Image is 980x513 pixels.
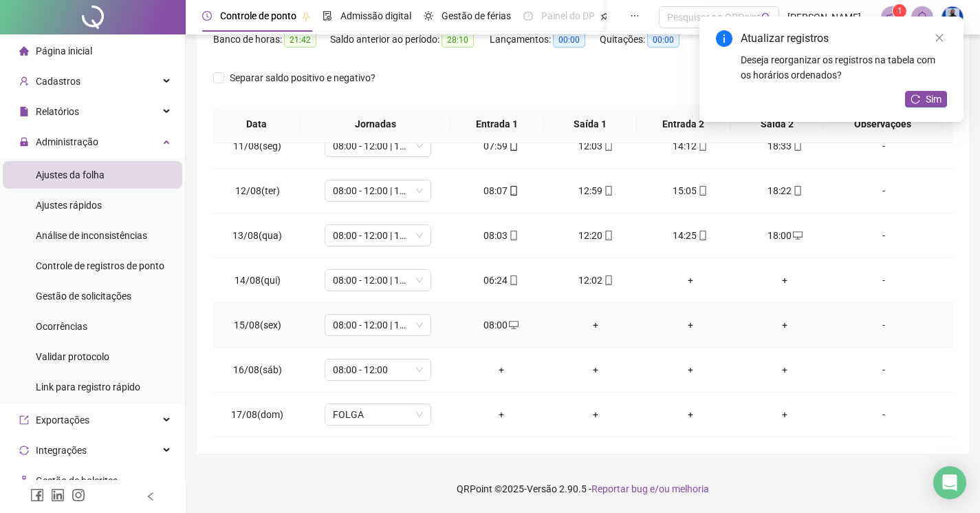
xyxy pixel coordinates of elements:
[761,12,772,23] span: search
[792,141,803,151] span: mobile
[36,45,92,56] span: Página inicial
[36,76,80,87] span: Cadastros
[36,260,164,271] span: Controle de registros de ponto
[553,32,585,48] span: 00:00
[843,362,924,377] div: -
[916,11,928,23] span: bell
[231,409,283,420] span: 17/08(dom)
[541,10,595,21] span: Painel do DP
[544,105,638,143] th: Saída 1
[36,200,102,211] span: Ajustes rápidos
[36,445,87,456] span: Integrações
[792,231,803,240] span: desktop
[233,364,282,375] span: 16/08(sáb)
[508,320,519,330] span: desktop
[51,488,65,502] span: linkedin
[202,11,212,21] span: clock-circle
[233,140,281,151] span: 11/08(seg)
[36,106,79,117] span: Relatórios
[36,415,89,426] span: Exportações
[36,475,118,486] span: Gestão de holerites
[602,186,613,196] span: mobile
[716,30,732,47] span: info-circle
[19,46,29,56] span: home
[654,273,727,288] div: +
[465,228,538,243] div: 08:03
[591,483,709,494] span: Reportar bug e/ou melhoria
[442,32,474,48] span: 28:10
[905,91,947,107] button: Sim
[36,291,131,302] span: Gestão de solicitações
[284,32,316,48] span: 21:42
[697,231,708,240] span: mobile
[559,317,632,333] div: +
[911,94,920,104] span: reload
[213,105,300,143] th: Data
[647,32,679,48] span: 00:00
[932,30,947,45] a: Close
[602,141,613,151] span: mobile
[654,138,727,154] div: 14:12
[232,230,282,241] span: 13/08(qua)
[697,141,708,151] span: mobile
[523,11,533,21] span: dashboard
[654,228,727,243] div: 14:25
[843,183,924,198] div: -
[19,476,29,485] span: apartment
[235,275,281,286] span: 14/08(qui)
[600,12,609,21] span: pushpin
[935,33,944,43] span: close
[787,10,873,25] span: [PERSON_NAME] - Nobre Network
[465,407,538,422] div: +
[897,6,902,16] span: 1
[333,315,423,335] span: 08:00 - 12:00 | 14:00 - 18:00
[749,183,822,198] div: 18:22
[843,407,924,422] div: -
[527,483,557,494] span: Versão
[630,11,640,21] span: ellipsis
[36,230,147,241] span: Análise de inconsistências
[843,138,924,154] div: -
[749,228,822,243] div: 18:00
[741,30,947,47] div: Atualizar registros
[36,321,87,332] span: Ocorrências
[442,10,511,21] span: Gestão de férias
[654,407,727,422] div: +
[602,275,613,285] span: mobile
[36,169,105,180] span: Ajustes da folha
[508,141,519,151] span: mobile
[465,317,538,333] div: 08:00
[72,488,85,502] span: instagram
[19,415,29,425] span: export
[654,183,727,198] div: 15:05
[19,446,29,455] span: sync
[559,407,632,422] div: +
[302,12,310,21] span: pushpin
[843,273,924,288] div: -
[508,186,519,196] span: mobile
[340,10,411,21] span: Admissão digital
[465,362,538,377] div: +
[146,492,155,501] span: left
[559,183,632,198] div: 12:59
[333,136,423,156] span: 08:00 - 12:00 | 14:00 - 18:00
[749,273,822,288] div: +
[333,404,423,425] span: FOLGA
[19,137,29,147] span: lock
[333,270,423,291] span: 08:00 - 12:00 | 14:00 - 18:00
[19,76,29,86] span: user-add
[330,32,490,48] div: Saldo anterior ao período:
[36,351,109,362] span: Validar protocolo
[602,231,613,240] span: mobile
[697,186,708,196] span: mobile
[559,362,632,377] div: +
[933,466,966,499] div: Open Intercom Messenger
[235,185,280,196] span: 12/08(ter)
[333,180,423,201] span: 08:00 - 12:00 | 14:00 - 18:00
[30,488,44,502] span: facebook
[508,231,519,240] span: mobile
[465,273,538,288] div: 06:24
[559,228,632,243] div: 12:20
[654,362,727,377] div: +
[926,92,941,107] span: Sim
